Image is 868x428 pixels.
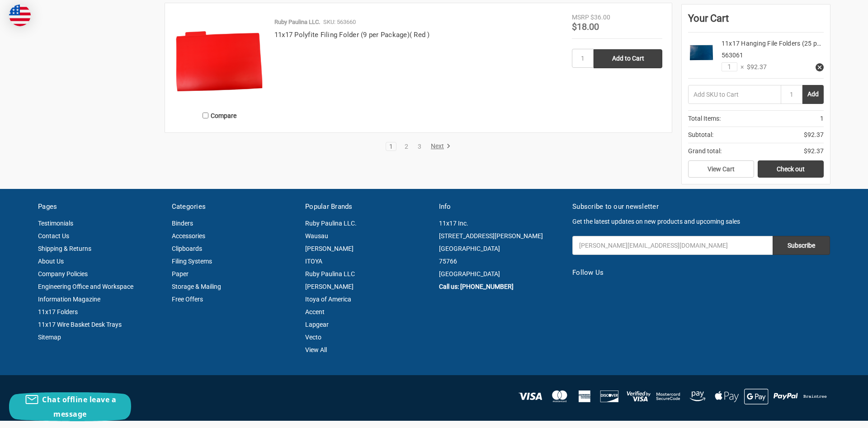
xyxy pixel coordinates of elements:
input: Subscribe [773,236,830,255]
input: Compare [203,113,208,118]
a: Next [428,142,451,151]
button: Add [802,85,824,104]
a: Lapgear [305,321,329,328]
h5: Popular Brands [305,202,429,212]
a: [PERSON_NAME] [305,283,354,290]
a: 11x17 Wire Basket Desk Trays [38,321,122,328]
a: Sitemap [38,334,61,341]
a: Testimonials [38,220,73,227]
a: 1 [386,143,396,150]
span: × [737,62,744,72]
span: Chat offline leave a message [42,395,116,419]
a: View Cart [688,160,754,178]
a: Engineering Office and Workspace Information Magazine [38,283,133,303]
address: 11x17 Inc. [STREET_ADDRESS][PERSON_NAME] [GEOGRAPHIC_DATA] 75766 [GEOGRAPHIC_DATA] [439,217,563,280]
span: 563061 [722,52,743,59]
p: Ruby Paulina LLC. [274,18,320,27]
span: $92.37 [804,130,824,140]
h5: Pages [38,202,162,212]
a: Wausau [305,232,328,240]
a: 11x17 Polyfite Filing Folder (9 per Package)( Red ) [274,31,430,39]
a: Call us: [PHONE_NUMBER] [439,283,514,290]
h5: Subscribe to our newsletter [572,202,830,212]
a: [PERSON_NAME] [305,245,354,252]
a: Vecto [305,334,321,341]
p: © 2025 11x17 [38,394,429,403]
input: Add SKU to Cart [688,85,781,104]
div: Your Cart [688,11,824,33]
a: 3 [415,143,425,150]
img: 11x17 Polyfite Filing Folder (9 per Package)( Red ) [175,13,265,103]
a: Company Policies [38,270,88,277]
h5: Info [439,202,563,212]
a: Accessories [172,232,205,240]
a: View All [305,346,327,353]
img: duty and tax information for United States [9,5,31,26]
a: Filing Systems [172,258,212,265]
a: Contact Us [38,232,69,240]
span: 1 [820,114,824,123]
span: $92.37 [744,62,767,72]
a: Ruby Paulina LLC. [305,220,357,227]
p: SKU: 563660 [323,18,356,27]
img: 11x17 Hanging File Folders [688,39,715,66]
a: Shipping & Returns [38,245,91,252]
span: $18.00 [572,21,599,32]
span: Grand total: [688,146,722,156]
a: About Us [38,258,64,265]
h5: Categories [172,202,296,212]
iframe: Google Customer Reviews [793,404,868,428]
a: ITOYA [305,258,322,265]
a: Binders [172,220,193,227]
a: Clipboards [172,245,202,252]
a: Free Offers [172,296,203,303]
span: $92.37 [804,146,824,156]
a: 2 [401,143,411,150]
p: Get the latest updates on new products and upcoming sales [572,217,830,226]
button: Chat offline leave a message [9,392,131,421]
span: $36.00 [590,14,610,21]
a: Paper [172,270,189,277]
a: Ruby Paulina LLC [305,270,355,277]
span: Subtotal: [688,130,713,140]
div: MSRP [572,13,589,22]
a: Check out [758,160,824,178]
a: Storage & Mailing [172,283,221,290]
a: 11x17 Folders [38,308,78,315]
a: 11x17 Hanging File Folders (25 p… [722,40,821,47]
a: Accent [305,308,325,315]
label: Compare [175,108,265,123]
span: Total Items: [688,114,721,123]
h5: Follow Us [572,268,830,278]
input: Your email address [572,236,773,255]
a: Itoya of America [305,296,351,303]
input: Add to Cart [594,49,662,68]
